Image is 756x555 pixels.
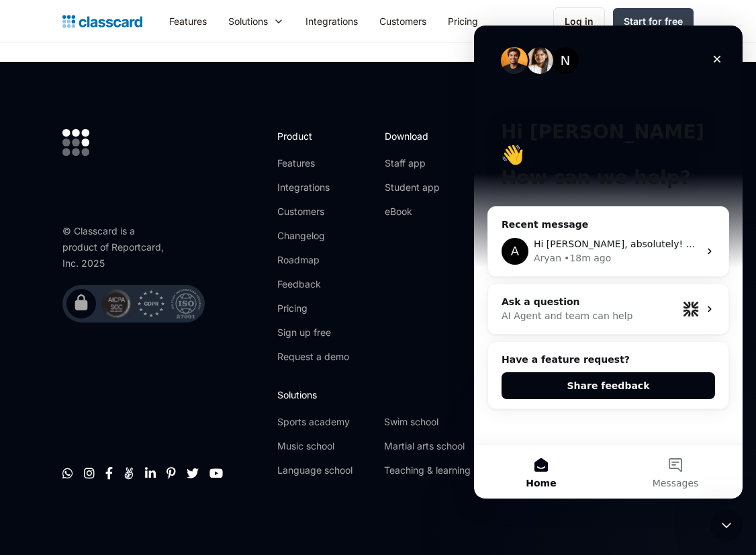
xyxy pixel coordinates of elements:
a:  [187,466,199,480]
a: Teaching & learning [384,464,480,477]
a:  [84,466,95,480]
div: Solutions [228,14,268,28]
div: Close [231,22,255,46]
div: AI Agent and team can help [28,284,203,298]
a:  [167,466,176,480]
a: Roadmap [277,253,349,267]
a: Swim school [384,415,480,429]
h2: Have a feature request? [28,327,241,341]
iframe: Intercom live chat [474,26,743,499]
a:  [124,466,134,480]
div: • 18m ago [90,226,137,240]
a: Feedback [277,277,349,291]
div: Ask a question [28,269,203,284]
a: Features [158,6,218,36]
iframe: Intercom live chat [710,509,743,542]
a: Pricing [437,6,489,36]
a: Martial arts school [384,439,480,453]
div: Log in [565,14,594,28]
a: eBook [385,205,440,218]
a:  [145,466,156,480]
a: Request a demo [277,350,349,364]
a: Language school [277,464,373,477]
a: Start for free [613,8,694,34]
span: Messages [179,453,225,462]
a: Changelog [277,229,349,243]
h2: Product [277,129,349,143]
div: Ask a questionAI Agent and team can helpProfile image for Fin [13,258,255,309]
button: Messages [134,419,269,473]
h2: Download [385,129,440,143]
img: Profile image for Fin [209,275,225,292]
a: Staff app [385,157,440,170]
a: home [62,12,142,31]
div: Solutions [218,6,295,36]
a: Features [277,157,349,170]
a: Log in [553,7,605,35]
a: Sign up free [277,326,349,339]
a: Student app [385,181,440,194]
a: Customers [369,6,437,36]
a:  [62,466,73,480]
div: © Classcard is a product of Reportcard, Inc. 2025 [62,223,170,271]
a:  [209,466,223,480]
a: Customers [277,205,349,218]
div: Start for free [624,14,683,28]
h2: Solutions [277,388,694,402]
div: Aryan [60,226,87,240]
a: Pricing [277,302,349,315]
a: Integrations [295,6,369,36]
a:  [105,466,113,480]
a: Sports academy [277,415,373,429]
a: Music school [277,439,373,453]
button: Share feedback [28,347,241,374]
a: Integrations [277,181,349,194]
span: Home [52,453,82,462]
